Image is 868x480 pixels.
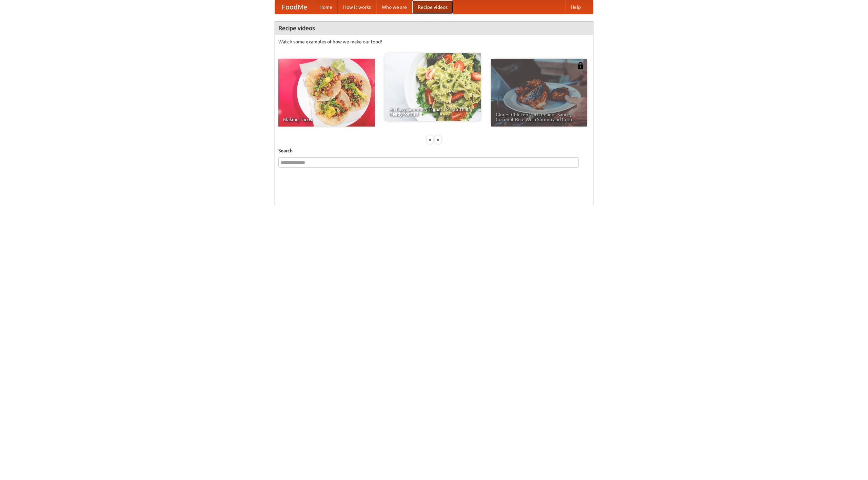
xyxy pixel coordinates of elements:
p: Watch some examples of how we make our food! [278,38,590,45]
a: FoodMe [275,0,314,14]
span: Making Tacos [283,117,370,122]
img: 483408.png [577,62,584,69]
div: » [435,135,441,144]
a: Help [565,0,586,14]
a: How it works [338,0,376,14]
span: An Easy, Summery Tomato Pasta That's Ready for Fall [389,107,476,116]
a: Making Tacos [278,59,375,127]
h5: Search [278,147,590,154]
a: Who we are [376,0,412,14]
a: Recipe videos [412,0,453,14]
h4: Recipe videos [275,21,593,35]
div: « [427,135,433,144]
a: Home [314,0,338,14]
a: An Easy, Summery Tomato Pasta That's Ready for Fall [384,53,481,121]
